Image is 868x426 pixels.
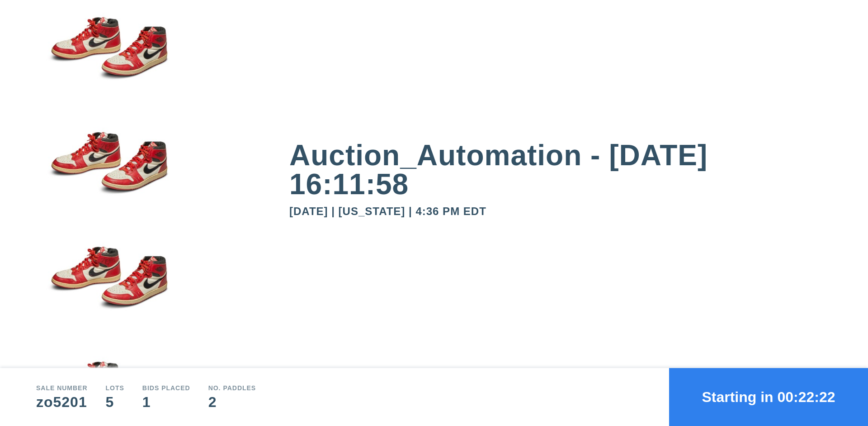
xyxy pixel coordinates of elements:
div: Auction_Automation - [DATE] 16:11:58 [289,141,832,199]
div: Sale number [36,385,88,391]
img: small [36,236,181,351]
div: [DATE] | [US_STATE] | 4:36 PM EDT [289,206,832,217]
div: Lots [106,385,124,391]
div: zo5201 [36,395,88,409]
img: small [36,122,181,237]
div: Bids Placed [142,385,190,391]
div: 5 [106,395,124,409]
img: small [36,7,181,122]
div: 2 [208,395,256,409]
div: 1 [142,395,190,409]
div: No. Paddles [208,385,256,391]
button: Starting in 00:22:22 [669,368,868,426]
